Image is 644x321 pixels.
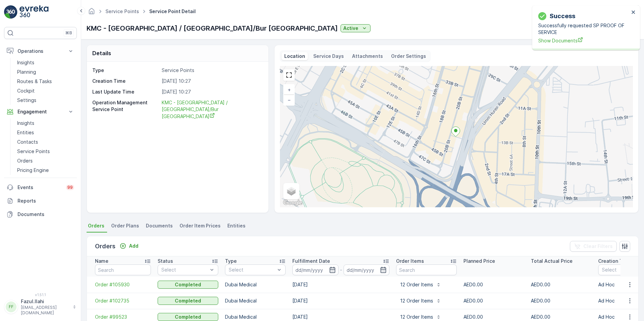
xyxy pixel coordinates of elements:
a: Orders [14,156,77,166]
p: Documents [18,211,74,218]
a: View Fullscreen [284,70,294,80]
a: Planning [14,67,77,77]
button: Completed [158,297,218,305]
a: Zoom In [284,85,294,95]
a: Contacts [14,137,77,147]
span: AED0.00 [463,298,483,304]
p: Operations [18,48,63,55]
div: FF [6,301,17,312]
button: close [631,9,636,16]
span: Documents [146,222,173,229]
p: Creation Type [598,258,631,264]
p: Insights [17,59,34,66]
p: Engagement [18,108,63,115]
p: 12 Order Items [400,314,433,320]
p: Active [343,25,358,32]
button: Completed [158,281,218,289]
p: ⌘B [65,30,72,36]
span: Order #105930 [95,281,151,288]
button: Clear Filters [570,241,617,252]
p: Orders [17,157,33,164]
a: Pricing Engine [14,166,77,175]
p: Last Update Time [92,88,159,95]
a: Documents [4,208,77,221]
button: Operations [4,44,77,58]
p: [DATE] 10:27 [162,78,261,84]
a: Service Points [14,147,77,156]
p: Entities [17,129,34,136]
p: - [340,266,342,274]
p: Service Points [17,148,50,155]
p: Planning [17,69,36,75]
img: logo [4,5,18,19]
span: AED0.00 [463,282,483,287]
a: Order #99523 [95,314,151,320]
a: KMC - Al Karama Medical Center / Karama/Bur Dubai [162,99,261,120]
p: Dubai Medical [225,297,286,304]
p: KMC - [GEOGRAPHIC_DATA] / [GEOGRAPHIC_DATA]/Bur [GEOGRAPHIC_DATA] [87,23,338,33]
span: AED0.00 [531,314,550,320]
span: Order Plans [111,222,139,229]
p: 12 Order Items [400,281,433,288]
td: [DATE] [289,277,393,293]
p: [EMAIL_ADDRESS][DOMAIN_NAME] [21,305,69,316]
a: Service Points [105,8,139,14]
p: Dubai Medical [225,281,286,288]
span: AED0.00 [463,314,483,320]
span: + [288,87,291,93]
img: logo_light-DOdMpM7g.png [20,5,49,19]
p: Location [284,53,305,60]
p: Details [92,49,111,57]
p: Settings [17,97,36,104]
span: Order Item Prices [180,222,221,229]
p: Events [18,184,62,191]
p: Attachments [352,53,383,60]
p: [DATE] 10:27 [162,88,261,95]
p: Select [161,266,208,273]
p: Add [129,243,138,249]
a: Reports [4,194,77,208]
p: Orders [95,242,116,251]
span: AED0.00 [531,282,550,287]
p: Operation Management Service Point [92,99,159,120]
button: Active [341,24,371,32]
button: 12 Order Items [396,295,445,306]
button: 12 Order Items [396,279,445,290]
a: Routes & Tasks [14,77,77,86]
p: Success [550,11,575,21]
p: Clear Filters [583,243,613,250]
a: Open this area in Google Maps (opens a new window) [282,199,304,207]
a: Zoom Out [284,95,294,105]
p: Successfully requested SP PROOF OF SERVICE [538,22,629,36]
a: Layers [284,184,299,199]
a: Entities [14,128,77,137]
input: Search [95,264,151,275]
input: Search [396,264,457,275]
p: Creation Time [92,78,159,84]
input: dd/mm/yyyy [292,264,339,275]
p: Contacts [17,139,38,145]
p: Dubai Medical [225,314,286,320]
p: Select [229,266,275,273]
span: Orders [88,222,104,229]
img: Google [282,199,304,207]
p: 99 [67,185,73,190]
p: Type [225,258,237,264]
a: Show Documents [538,37,629,44]
button: Completed [158,313,218,321]
span: Service Point Detail [148,8,197,15]
span: KMC - [GEOGRAPHIC_DATA] / [GEOGRAPHIC_DATA]/Bur [GEOGRAPHIC_DATA] [162,100,229,119]
p: Fazul.Ilahi [21,298,69,305]
p: Completed [175,281,201,288]
a: Order #102735 [95,297,151,304]
button: Engagement [4,105,77,118]
p: Status [158,258,173,264]
a: Events99 [4,181,77,194]
span: − [288,97,291,103]
p: Reports [18,198,74,204]
a: Insights [14,118,77,128]
p: 12 Order Items [400,297,433,304]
